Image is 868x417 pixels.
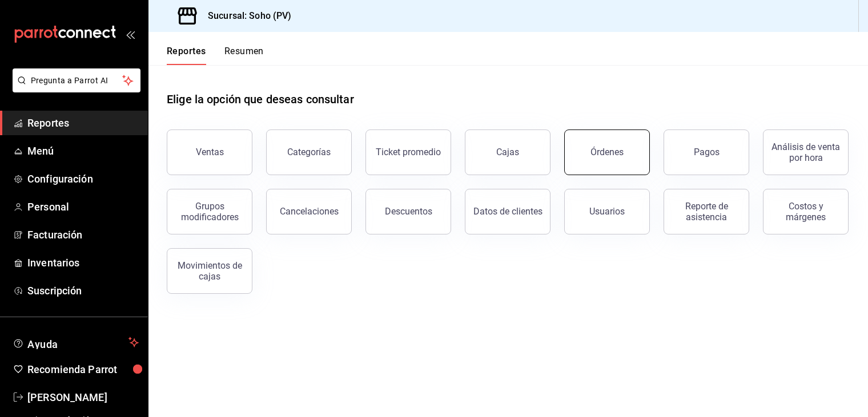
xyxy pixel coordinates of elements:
[763,129,849,175] button: Análisis de venta por hora
[564,189,650,234] button: Usuarios
[473,206,542,217] div: Datos de clientes
[590,147,624,157] div: Órdenes
[167,46,206,65] button: Reportes
[266,129,352,175] button: Categorías
[564,129,650,175] button: Órdenes
[287,147,331,157] div: Categorías
[27,390,139,405] span: [PERSON_NAME]
[365,189,451,234] button: Descuentos
[465,189,550,234] button: Datos de clientes
[27,283,139,298] span: Suscripción
[27,143,139,159] span: Menú
[496,147,519,157] div: Cajas
[174,201,245,222] div: Grupos modificadores
[27,255,139,270] span: Inventarios
[27,115,139,131] span: Reportes
[27,199,139,214] span: Personal
[589,206,625,217] div: Usuarios
[167,91,354,108] h1: Elige la opción que deseas consultar
[266,189,352,234] button: Cancelaciones
[27,335,124,349] span: Ayuda
[280,206,339,217] div: Cancelaciones
[27,227,139,242] span: Facturación
[694,147,720,157] div: Pagos
[174,260,245,282] div: Movimientos de cajas
[196,147,224,157] div: Ventas
[167,248,252,294] button: Movimientos de cajas
[664,189,749,234] button: Reporte de asistencia
[770,141,841,163] div: Análisis de venta por hora
[27,362,139,377] span: Recomienda Parrot
[365,129,451,175] button: Ticket promedio
[770,201,841,222] div: Costos y márgenes
[385,206,432,217] div: Descuentos
[664,129,749,175] button: Pagos
[224,46,264,65] button: Resumen
[465,129,550,175] button: Cajas
[167,129,252,175] button: Ventas
[31,75,123,87] span: Pregunta a Parrot AI
[376,147,441,157] div: Ticket promedio
[13,68,140,92] button: Pregunta a Parrot AI
[167,46,264,65] div: navigation tabs
[8,83,140,95] a: Pregunta a Parrot AI
[671,201,742,222] div: Reporte de asistencia
[199,9,292,23] h3: Sucursal: Soho (PV)
[126,30,135,39] button: open_drawer_menu
[27,171,139,187] span: Configuración
[763,189,849,234] button: Costos y márgenes
[167,189,252,234] button: Grupos modificadores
